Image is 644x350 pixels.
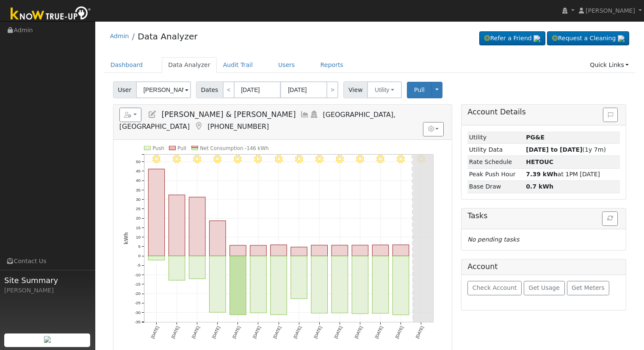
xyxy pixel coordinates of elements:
a: Users [272,57,301,73]
text: -25 [135,300,141,305]
rect: onclick="" [250,256,266,313]
span: Site Summary [4,275,91,286]
a: Multi-Series Graph [300,110,310,119]
text: 30 [136,197,141,202]
span: Check Account [473,284,517,291]
rect: onclick="" [148,256,164,260]
text: [DATE] [272,325,282,339]
i: 9/04 - Clear [336,155,344,163]
strong: [DATE] to [DATE] [526,146,582,153]
text: 25 [136,206,141,211]
rect: onclick="" [291,256,307,299]
rect: onclick="" [352,256,368,314]
i: 8/29 - Clear [213,155,221,163]
rect: onclick="" [189,197,205,256]
text: [DATE] [313,325,323,339]
rect: onclick="" [311,245,327,256]
i: 9/06 - Clear [376,155,384,163]
text: kWh [123,232,129,244]
rect: onclick="" [311,256,327,313]
a: Dashboard [104,57,149,73]
text: [DATE] [354,325,363,339]
span: Dates [196,81,223,98]
text: -35 [135,319,141,324]
rect: onclick="" [189,256,205,279]
span: Pull [414,86,425,93]
text: [DATE] [415,325,425,339]
button: Get Meters [567,281,610,295]
text: [DATE] [333,325,343,339]
a: Quick Links [583,57,635,73]
a: Edit User (29095) [148,110,157,119]
strong: P [526,158,553,165]
rect: onclick="" [372,256,388,313]
rect: onclick="" [271,256,287,315]
rect: onclick="" [209,221,225,256]
button: Get Usage [524,281,565,295]
text: -15 [135,282,141,286]
rect: onclick="" [229,256,246,315]
a: Reports [314,57,350,73]
button: Pull [407,82,432,98]
td: Base Draw [467,181,524,193]
rect: onclick="" [372,245,388,256]
text: 40 [136,178,141,183]
button: Refresh [602,211,618,226]
i: 8/26 - Clear [152,155,160,163]
text: 10 [136,235,141,239]
i: 9/05 - Clear [356,155,364,163]
td: Rate Schedule [467,156,524,168]
span: [PERSON_NAME] & [PERSON_NAME] [161,110,296,119]
rect: onclick="" [291,247,307,256]
input: Select a User [136,81,191,98]
span: [PERSON_NAME] [586,7,635,14]
text: [DATE] [211,325,221,339]
span: User [113,81,136,98]
text: -20 [135,291,141,296]
a: Data Analyzer [138,31,197,42]
td: Utility [467,131,524,144]
text: Push [152,145,164,151]
a: Refer a Friend [479,31,545,46]
text: [DATE] [232,325,241,339]
text: [DATE] [191,325,200,339]
i: 8/28 - Clear [193,155,201,163]
text: [DATE] [374,325,384,339]
a: > [326,81,338,98]
i: 8/27 - Clear [173,155,181,163]
text: -30 [135,310,141,315]
text: 45 [136,169,141,173]
img: retrieve [618,35,625,42]
i: No pending tasks [467,236,519,243]
button: Check Account [467,281,522,295]
text: -10 [135,272,141,277]
img: Know True-Up [6,5,95,24]
rect: onclick="" [332,256,348,313]
text: 20 [136,216,141,220]
rect: onclick="" [352,245,368,256]
text: 35 [136,187,141,192]
i: 9/03 - Clear [315,155,323,163]
rect: onclick="" [392,245,409,256]
text: -5 [137,263,141,267]
strong: ID: 16744434, authorized: 05/16/25 [526,134,544,141]
i: 8/30 - Clear [234,155,242,163]
i: 9/01 - Clear [274,155,282,163]
h5: Account [467,262,498,271]
text: [DATE] [150,325,160,339]
rect: onclick="" [148,169,164,256]
text: 50 [136,159,141,164]
text: Net Consumption -146 kWh [200,145,268,151]
text: [DATE] [170,325,180,339]
rect: onclick="" [392,256,409,315]
text: 5 [138,244,140,249]
strong: 7.39 kWh [526,171,558,178]
a: Map [194,122,203,131]
span: [PHONE_NUMBER] [207,122,269,131]
img: retrieve [44,336,51,343]
text: 0 [138,253,141,258]
span: Get Usage [529,284,560,291]
img: retrieve [533,35,540,42]
h5: Account Details [467,108,620,117]
rect: onclick="" [229,245,246,256]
